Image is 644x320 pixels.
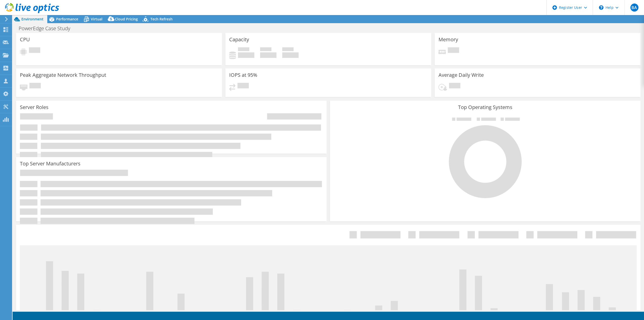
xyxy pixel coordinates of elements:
h1: PowerEdge Case Study [16,26,78,31]
h3: Average Daily Write [438,72,484,78]
span: Used [238,47,249,52]
h4: 0 GiB [238,52,254,58]
span: Tech Refresh [150,17,173,21]
h3: Top Operating Systems [334,104,637,110]
span: Environment [21,17,44,21]
h3: Capacity [229,37,249,42]
span: BA [630,4,638,12]
span: Pending [449,83,460,90]
h4: 0 GiB [282,52,299,58]
span: Total [282,47,294,52]
span: Free [260,47,271,52]
h3: IOPS at 95% [229,72,257,78]
h3: Peak Aggregate Network Throughput [20,72,106,78]
span: Pending [29,47,40,54]
h3: Server Roles [20,104,49,110]
svg: \n [599,5,603,10]
span: Pending [237,83,249,90]
span: Performance [56,17,78,21]
h3: CPU [20,37,30,42]
h3: Memory [438,37,458,42]
span: Cloud Pricing [115,17,138,21]
span: Pending [448,47,459,54]
h3: Top Server Manufacturers [20,161,80,166]
h4: 0 GiB [260,52,276,58]
span: Pending [29,83,41,90]
span: Virtual [91,17,102,21]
